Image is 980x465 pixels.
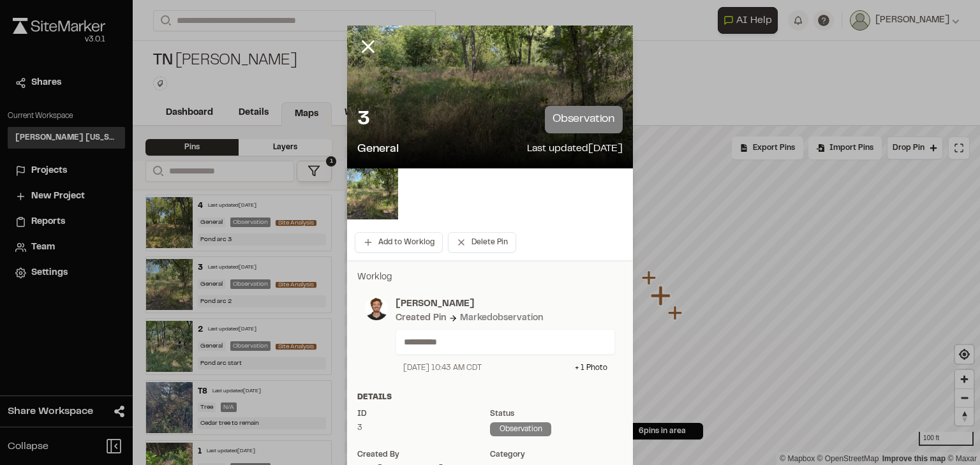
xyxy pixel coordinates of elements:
div: Created Pin [396,311,446,325]
div: + 1 Photo [575,362,607,374]
div: Created by [357,449,490,461]
p: Last updated [DATE] [527,141,623,158]
div: category [490,449,623,461]
p: observation [545,106,623,133]
img: file [347,168,398,219]
div: Marked observation [460,311,543,325]
button: Delete Pin [448,232,516,253]
p: Worklog [357,270,623,284]
div: observation [490,422,551,436]
p: General [357,141,399,158]
img: photo [365,297,388,320]
div: Status [490,408,623,420]
div: [DATE] 10:43 AM CDT [403,362,482,374]
div: Details [357,392,623,403]
button: Add to Worklog [355,232,443,253]
div: ID [357,408,490,420]
p: [PERSON_NAME] [396,297,615,311]
div: 3 [357,422,490,434]
p: 3 [357,107,370,133]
